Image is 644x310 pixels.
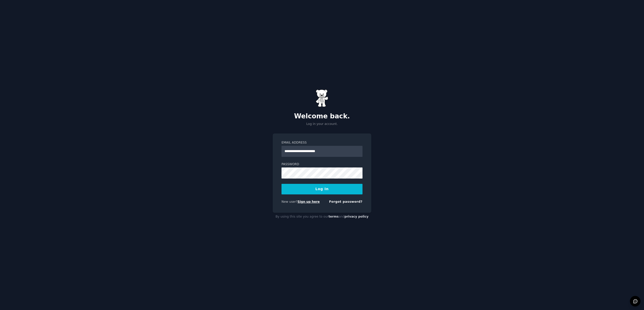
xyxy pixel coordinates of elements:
div: By using this site you agree to our and [273,213,371,221]
button: Log In [281,184,363,194]
p: Log in your account. [273,122,371,126]
a: Sign up here [298,200,320,203]
a: terms [329,215,339,218]
a: privacy policy [344,215,369,218]
a: Forgot password? [329,200,363,203]
label: Password [281,162,363,167]
h2: Welcome back. [273,112,371,120]
label: Email Address [281,141,363,145]
img: Gummy Bear [316,89,328,107]
span: New user? [281,200,298,203]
